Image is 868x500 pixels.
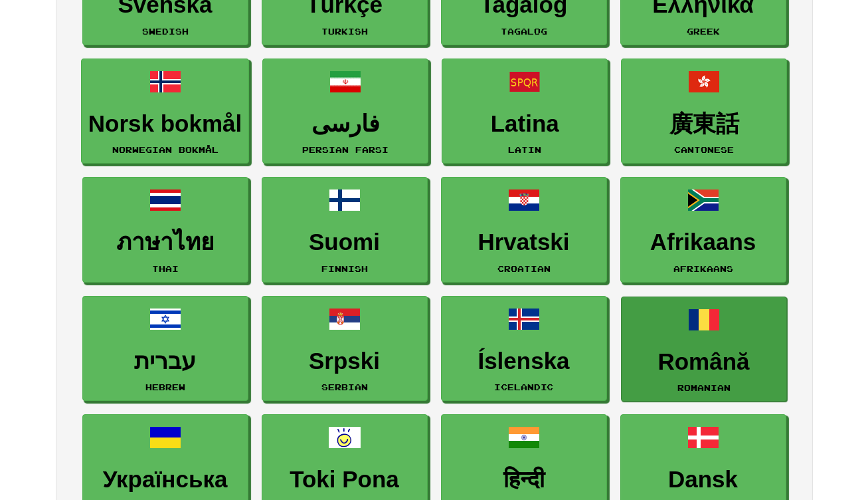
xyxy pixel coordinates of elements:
a: AfrikaansAfrikaans [620,177,786,283]
a: LatinaLatin [442,59,608,164]
a: עבריתHebrew [82,296,248,402]
small: Croatian [497,264,551,273]
h3: Українська [90,467,241,493]
h3: Afrikaans [628,229,779,255]
small: Turkish [321,27,368,36]
h3: Hrvatski [448,229,600,255]
a: ภาษาไทยThai [82,177,248,283]
h3: Íslenska [448,348,600,374]
small: Norwegian Bokmål [112,145,218,154]
h3: Suomi [269,229,420,255]
h3: עברית [90,348,241,374]
small: Thai [152,264,179,273]
h3: ภาษาไทย [90,229,241,255]
a: SrpskiSerbian [262,296,428,402]
small: Finnish [321,264,368,273]
small: Afrikaans [673,264,733,273]
h3: Română [628,349,780,375]
small: Icelandic [494,382,553,392]
small: Persian Farsi [302,145,389,154]
h3: हिन्दी [448,467,600,493]
small: Latin [508,145,541,154]
h3: Latina [449,111,600,137]
a: Norsk bokmålNorwegian Bokmål [81,59,249,164]
small: Greek [687,27,720,36]
a: SuomiFinnish [262,177,428,283]
h3: Srpski [269,348,420,374]
h3: 廣東話 [628,111,780,137]
h3: Toki Pona [269,467,420,493]
h3: Dansk [628,467,779,493]
small: Cantonese [674,145,734,154]
a: 廣東話Cantonese [621,59,787,164]
a: RomânăRomanian [621,297,787,402]
small: Serbian [321,382,368,392]
small: Swedish [142,27,189,36]
a: HrvatskiCroatian [441,177,607,283]
small: Tagalog [501,27,547,36]
a: فارسیPersian Farsi [262,59,428,164]
a: ÍslenskaIcelandic [441,296,607,402]
small: Romanian [677,383,731,392]
small: Hebrew [145,382,185,392]
h3: Norsk bokmål [88,111,242,137]
h3: فارسی [270,111,421,137]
